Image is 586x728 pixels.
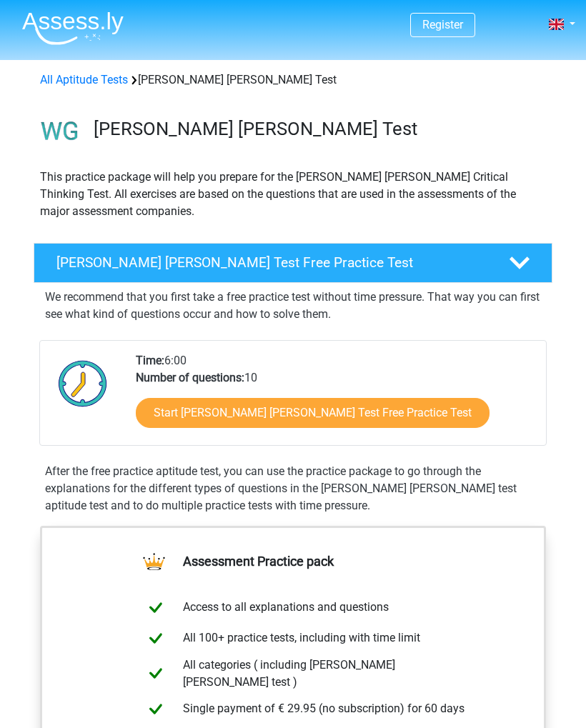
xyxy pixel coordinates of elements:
[136,371,244,384] b: Number of questions:
[136,354,164,367] b: Time:
[34,71,552,89] div: [PERSON_NAME] [PERSON_NAME] Test
[51,352,114,414] img: Clock
[40,73,128,86] a: All Aptitude Tests
[125,352,545,445] div: 6:00 10
[136,398,490,428] a: Start [PERSON_NAME] [PERSON_NAME] Test Free Practice Test
[94,118,541,140] h3: [PERSON_NAME] [PERSON_NAME] Test
[39,463,547,514] div: After the free practice aptitude test, you can use the practice package to go through the explana...
[56,254,488,271] h4: [PERSON_NAME] [PERSON_NAME] Test Free Practice Test
[34,106,86,157] img: watson glaser test
[45,289,541,323] p: We recommend that you first take a free practice test without time pressure. That way you can fir...
[22,11,124,45] img: Assessly
[40,169,546,220] p: This practice package will help you prepare for the [PERSON_NAME] [PERSON_NAME] Critical Thinking...
[422,18,463,31] a: Register
[28,243,558,283] a: [PERSON_NAME] [PERSON_NAME] Test Free Practice Test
